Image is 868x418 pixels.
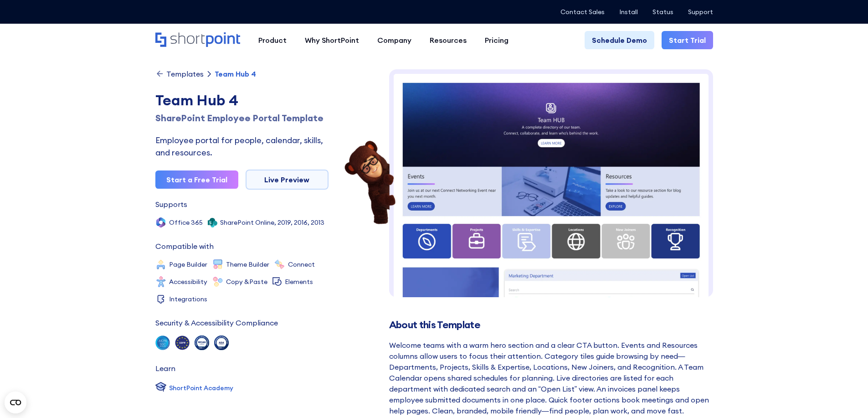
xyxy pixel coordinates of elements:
div: Why ShortPoint [305,35,359,46]
div: Pricing [485,35,508,46]
iframe: Chat Widget [822,374,868,418]
div: Employee portal for people, calendar, skills, and resources. [155,134,329,159]
div: Widżet czatu [822,374,868,418]
div: Theme Builder [226,261,269,268]
a: Company [368,31,421,49]
a: Templates [155,69,204,78]
div: Resources [430,35,467,46]
a: Start Trial [662,31,713,49]
div: Team Hub 4 [155,89,329,111]
a: Pricing [476,31,518,49]
div: Page Builder [169,261,207,268]
a: ShortPoint Academy [155,381,233,395]
div: Elements [285,279,313,285]
a: Start a Free Trial [155,170,238,189]
a: Schedule Demo [585,31,654,49]
a: Why ShortPoint [296,31,368,49]
div: ShortPoint Academy [169,383,233,393]
div: Connect [288,261,315,268]
div: Office 365 [169,219,203,226]
div: Learn [155,365,175,372]
a: Resources [421,31,476,49]
a: Contact Sales [560,8,605,15]
a: Home [155,32,240,48]
div: Accessibility [169,279,207,285]
div: Supports [155,201,187,208]
div: Templates [166,70,204,77]
a: Support [688,8,713,15]
h1: SharePoint Employee Portal Template [155,111,329,125]
h2: About this Template [389,319,713,330]
img: soc 2 [155,335,170,350]
div: Compatible with [155,243,214,250]
a: Install [619,8,638,15]
div: Team Hub 4 [215,70,256,77]
div: Copy &Paste [226,279,267,285]
div: Company [377,35,411,46]
a: Product [249,31,296,49]
div: Welcome teams with a warm hero section and a clear CTA button. Events and Resources columns allow... [389,340,713,416]
a: Live Preview [246,170,329,190]
div: Integrations [169,296,207,302]
div: Security & Accessibility Compliance [155,319,278,326]
div: Product [258,35,287,46]
a: Status [652,8,673,15]
div: SharePoint Online, 2019, 2016, 2013 [220,219,324,226]
button: Open CMP widget [5,392,26,413]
